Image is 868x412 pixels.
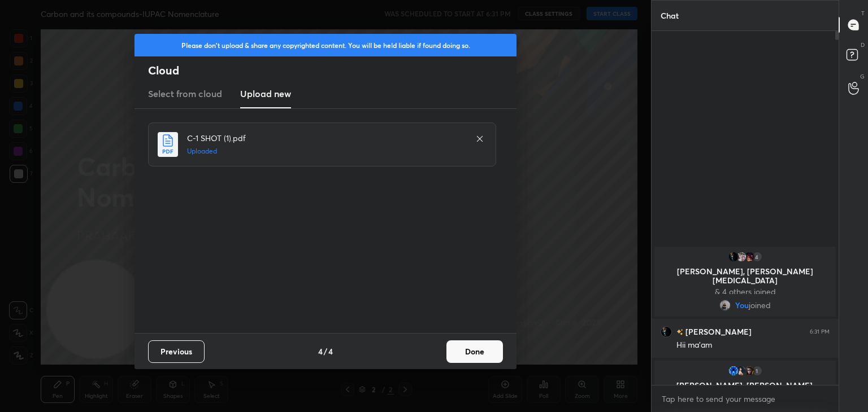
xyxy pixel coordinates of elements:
[736,365,747,376] img: fc2005a5f93940e8ab7bb8535fdd19d9.jpg
[661,326,672,338] img: 4d02a69ce65c422ca87c10e9ede0a049.jpg
[752,365,763,376] div: 1
[860,72,865,81] p: G
[728,251,739,262] img: 4d02a69ce65c422ca87c10e9ede0a049.jpg
[728,365,739,376] img: 95dbb4756f004c48a8b6acf91841d0f9.jpg
[240,87,291,100] h3: Upload new
[318,345,323,357] h4: 4
[187,132,464,144] h4: C-1 SHOT (1).pdf
[736,251,747,262] img: 09e81f804ed1499aa62b6fb9b139061e.jpg
[744,251,755,262] img: 8a33706cc3b04a14a6fef4cd9d0d8918.jpg
[148,340,205,363] button: Previous
[661,267,829,285] p: [PERSON_NAME], [PERSON_NAME][MEDICAL_DATA]
[652,244,839,385] div: grid
[810,328,830,335] div: 6:31 PM
[861,41,865,49] p: D
[749,301,771,310] span: joined
[752,251,763,262] div: 4
[676,329,683,335] img: no-rating-badge.077c3623.svg
[861,9,865,17] p: T
[446,340,503,363] button: Done
[187,146,464,156] h5: Uploaded
[661,381,829,399] p: [PERSON_NAME], [PERSON_NAME], [GEOGRAPHIC_DATA]
[328,345,333,357] h4: 4
[148,63,517,78] h2: Cloud
[661,287,829,296] p: & 4 others joined
[324,345,327,357] h4: /
[134,34,517,56] div: Please don't upload & share any copyrighted content. You will be held liable if found doing so.
[735,301,749,310] span: You
[683,326,752,338] h6: [PERSON_NAME]
[719,300,731,311] img: 4300e8ae01c945108a696365f27dbbe2.jpg
[676,340,830,351] div: Hii ma'am
[744,365,755,376] img: 251913013ec84717a8fc63d04be55771.jpg
[652,1,688,30] p: Chat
